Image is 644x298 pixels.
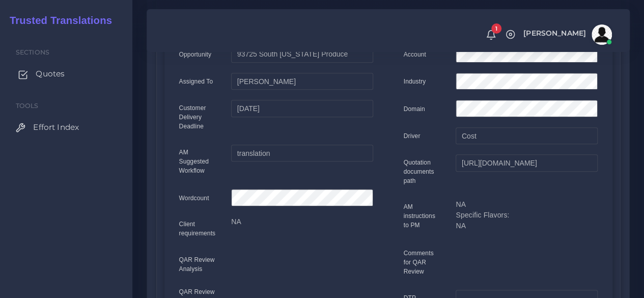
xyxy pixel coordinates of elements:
[179,103,216,131] label: Customer Delivery Deadline
[231,216,373,227] p: NA
[179,148,216,175] label: AM Suggested Workflow
[404,131,421,141] label: Driver
[179,50,212,59] label: Opportunity
[231,73,373,90] input: pm
[404,158,441,185] label: Quotation documents path
[33,122,79,133] span: Effort Index
[3,12,112,29] a: Trusted Translations
[404,104,425,114] label: Domain
[3,14,112,26] h2: Trusted Translations
[8,63,125,85] a: Quotes
[404,50,426,59] label: Account
[179,77,213,86] label: Assigned To
[518,24,615,45] a: [PERSON_NAME]avatar
[456,199,597,231] p: NA Specific Flavors: NA
[8,117,125,138] a: Effort Index
[592,24,612,45] img: avatar
[482,29,500,40] a: 1
[179,255,216,274] label: QAR Review Analysis
[404,77,426,86] label: Industry
[36,68,65,79] span: Quotes
[491,23,501,34] span: 1
[404,202,441,230] label: AM instructions to PM
[16,102,39,110] span: Tools
[16,48,49,56] span: Sections
[179,220,216,238] label: Client requirements
[179,194,209,203] label: Wordcount
[404,249,441,276] label: Comments for QAR Review
[523,30,586,37] span: [PERSON_NAME]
